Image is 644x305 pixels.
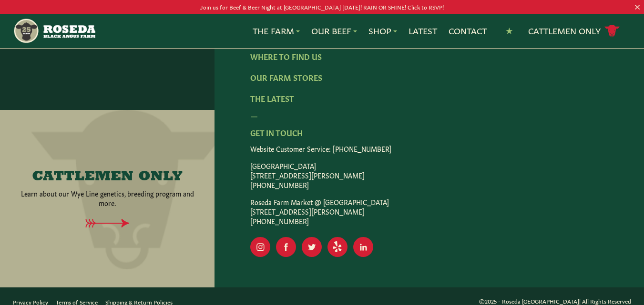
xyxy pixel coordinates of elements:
[368,25,397,37] a: Shop
[528,23,620,39] a: Cattlemen Only
[579,297,581,305] span: |
[353,237,373,257] a: Visit Our LinkedIn Page
[250,237,270,257] a: Visit Our Instagram Page
[13,14,631,48] nav: Main Navigation
[250,161,608,189] p: [GEOGRAPHIC_DATA] [STREET_ADDRESS][PERSON_NAME] [PHONE_NUMBER]
[18,188,197,207] p: Learn about our Wye Line genetics, breeding program and more.
[302,237,322,257] a: Visit Our Twitter Page
[311,25,357,37] a: Our Beef
[250,109,608,121] div: —
[13,18,95,44] img: https://roseda.com/wp-content/uploads/2021/05/roseda-25-header.png
[327,237,348,257] a: Visit Our Yelp Page
[449,25,487,37] a: Contact
[32,169,183,185] h4: CATTLEMEN ONLY
[276,237,296,257] a: Visit Our Facebook Page
[250,72,322,82] a: Our Farm Stores
[250,197,608,226] p: Roseda Farm Market @ [GEOGRAPHIC_DATA] [STREET_ADDRESS][PERSON_NAME] [PHONE_NUMBER]
[32,2,612,12] p: Join us for Beef & Beer Night at [GEOGRAPHIC_DATA] [DATE]! RAIN OR SHINE! Click to RSVP!
[250,93,294,103] a: The Latest
[250,144,608,153] p: Website Customer Service: [PHONE_NUMBER]
[253,25,300,37] a: The Farm
[409,25,437,37] a: Latest
[18,169,197,207] a: CATTLEMEN ONLY Learn about our Wye Line genetics, breeding program and more.
[250,51,322,61] a: Where To Find Us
